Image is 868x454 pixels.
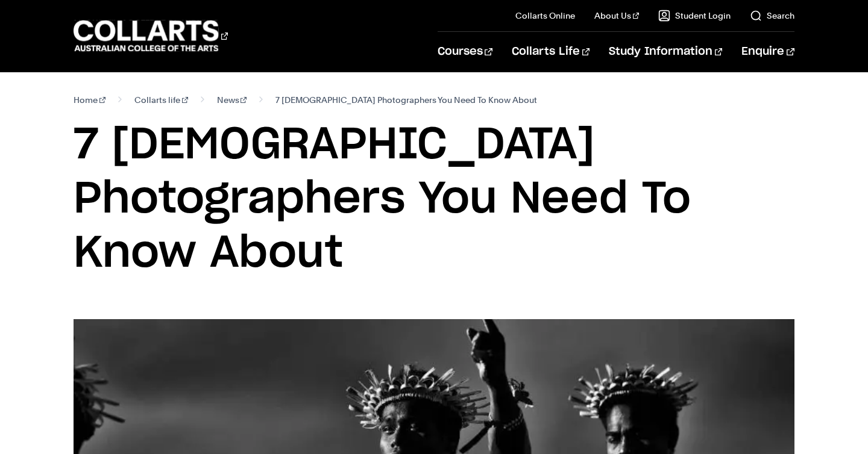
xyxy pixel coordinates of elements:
[609,32,722,72] a: Study Information
[438,32,492,72] a: Courses
[515,10,575,22] a: Collarts Online
[74,19,228,53] div: Go to homepage
[134,92,188,108] a: Collarts life
[741,32,794,72] a: Enquire
[217,92,247,108] a: News
[512,32,590,72] a: Collarts Life
[750,10,794,22] a: Search
[74,118,794,281] h1: 7 [DEMOGRAPHIC_DATA] Photographers You Need To Know About
[594,10,639,22] a: About Us
[275,92,537,108] span: 7 [DEMOGRAPHIC_DATA] Photographers You Need To Know About
[658,10,731,22] a: Student Login
[74,92,105,108] a: Home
